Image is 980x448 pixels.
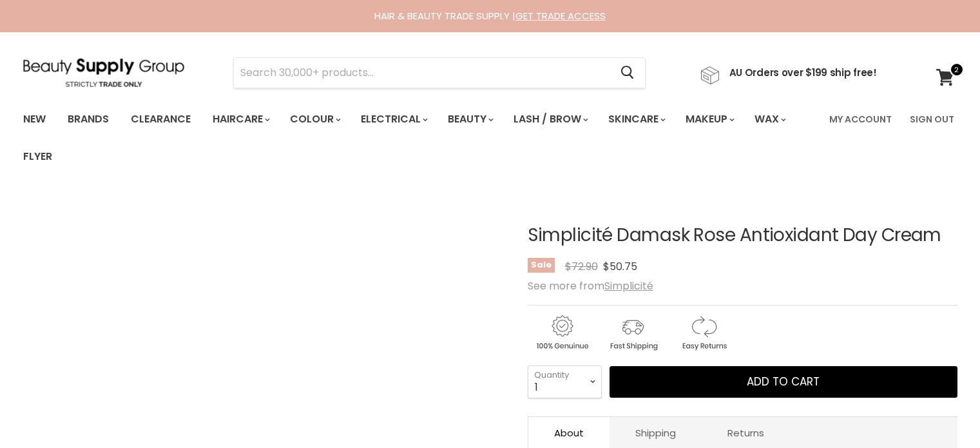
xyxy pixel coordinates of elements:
a: New [14,106,55,133]
form: Product [233,57,646,88]
div: HAIR & BEAUTY TRADE SUPPLY | [7,10,974,23]
a: Clearance [121,106,200,133]
a: My Account [821,106,899,133]
a: Wax [745,106,794,133]
h1: Simplicité Damask Rose Antioxidant Day Cream [528,226,957,246]
a: Colour [280,106,349,133]
iframe: Gorgias live chat messenger [916,387,967,435]
a: Lash / Brow [504,106,596,133]
nav: Main [7,101,974,175]
button: Add to cart [610,366,957,398]
select: Quantity [528,365,602,398]
a: Beauty [438,106,501,133]
img: shipping.gif [599,313,667,353]
img: genuine.gif [528,313,596,353]
a: Makeup [676,106,742,133]
span: $50.75 [603,259,637,274]
span: Add to cart [747,374,820,389]
input: Search [234,58,611,88]
span: Sale [528,258,555,273]
ul: Main menu [14,101,821,175]
a: Flyer [14,143,62,170]
a: Sign Out [902,106,962,133]
button: Search [611,58,645,88]
img: returns.gif [669,313,738,353]
span: $72.90 [565,259,598,274]
a: GET TRADE ACCESS [515,9,606,23]
a: Brands [58,106,119,133]
a: Skincare [599,106,673,133]
a: Haircare [203,106,278,133]
a: Simplicité [604,278,653,293]
span: See more from [528,278,653,293]
a: Electrical [351,106,436,133]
